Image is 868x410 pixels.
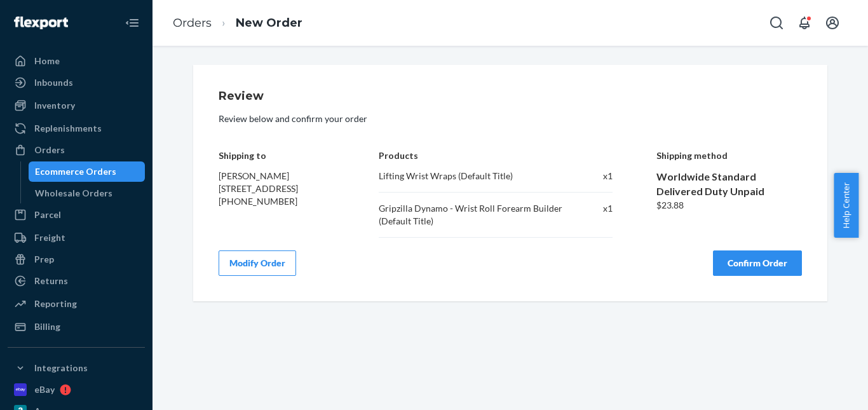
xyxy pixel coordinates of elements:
[8,317,145,337] a: Billing
[8,249,145,270] a: Prep
[219,151,336,160] h4: Shipping to
[8,271,145,291] a: Returns
[34,76,73,89] div: Inbounds
[8,379,145,400] a: eBay
[379,202,562,228] div: Gripzilla Dynamo - Wrist Roll Forearm Builder (Default Title)
[820,10,845,36] button: Open account menu
[656,199,803,212] div: $23.88
[656,151,803,160] h4: Shipping method
[219,250,296,276] button: Modify Order
[8,118,145,139] a: Replenishments
[34,320,60,333] div: Billing
[219,90,802,103] h1: Review
[34,275,68,287] div: Returns
[34,122,102,135] div: Replenishments
[34,208,61,221] div: Parcel
[29,183,146,203] a: Wholesale Orders
[34,144,65,156] div: Orders
[8,51,145,71] a: Home
[163,4,313,42] ol: breadcrumbs
[379,170,562,182] div: Lifting Wrist Wraps (Default Title)
[834,173,858,238] button: Help Center
[219,195,336,208] div: [PHONE_NUMBER]
[34,362,88,374] div: Integrations
[8,228,145,248] a: Freight
[34,231,65,244] div: Freight
[173,16,212,30] a: Orders
[219,170,298,194] span: [PERSON_NAME] [STREET_ADDRESS]
[8,72,145,93] a: Inbounds
[35,165,116,178] div: Ecommerce Orders
[576,202,613,228] div: x 1
[219,113,802,125] p: Review below and confirm your order
[34,55,60,67] div: Home
[379,151,612,160] h4: Products
[8,205,145,225] a: Parcel
[34,99,75,112] div: Inventory
[34,297,77,310] div: Reporting
[14,17,68,29] img: Flexport logo
[576,170,613,182] div: x 1
[119,10,145,36] button: Close Navigation
[8,358,145,378] button: Integrations
[713,250,802,276] button: Confirm Order
[29,161,146,182] a: Ecommerce Orders
[8,294,145,314] a: Reporting
[8,140,145,160] a: Orders
[35,187,112,200] div: Wholesale Orders
[656,170,803,199] div: Worldwide Standard Delivered Duty Unpaid
[792,10,817,36] button: Open notifications
[764,10,789,36] button: Open Search Box
[34,253,54,266] div: Prep
[34,383,55,396] div: eBay
[236,16,302,30] a: New Order
[8,95,145,116] a: Inventory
